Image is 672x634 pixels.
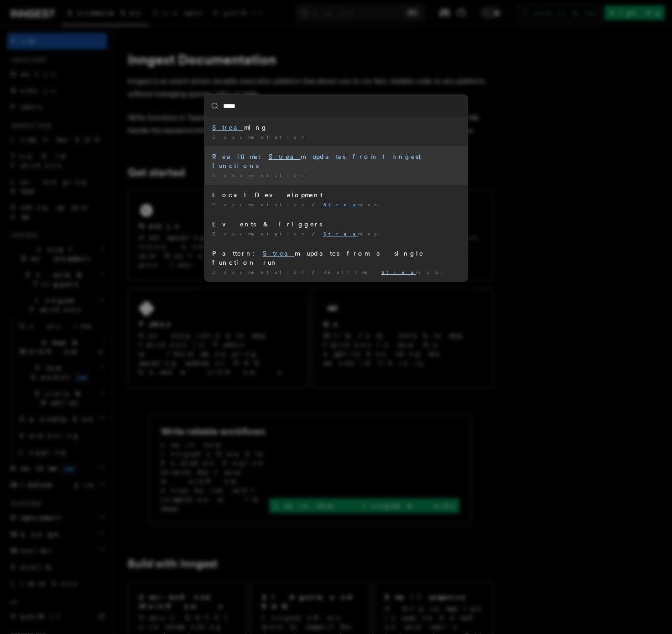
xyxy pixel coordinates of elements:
[212,220,460,229] div: Events & Triggers
[212,249,460,267] div: Pattern: m updates from a single function run
[212,123,460,132] div: ming
[263,250,295,257] mark: Strea
[212,152,460,170] div: Realtime: m updates from Inngest functions
[323,231,378,236] span: ming
[323,202,358,207] mark: Strea
[312,231,320,236] span: /
[212,173,308,178] span: Documentation
[323,269,633,275] span: Realtime: m updates from Inngest functions
[212,202,308,207] span: Documentation
[269,153,301,160] mark: Strea
[212,134,308,140] span: Documentation
[212,269,308,275] span: Documentation
[381,269,416,275] mark: Strea
[323,202,378,207] span: ming
[323,231,358,236] mark: Strea
[312,202,320,207] span: /
[212,124,244,131] mark: Strea
[212,190,460,199] div: Local Development
[212,231,308,236] span: Documentation
[312,269,320,275] span: /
